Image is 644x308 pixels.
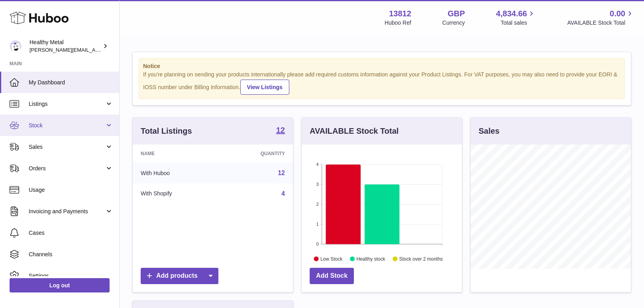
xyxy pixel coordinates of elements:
[29,186,113,194] span: Usage
[316,242,318,246] text: 0
[389,8,411,19] strong: 13812
[143,71,620,95] div: If you're planning on sending your products internationally please add required customs informati...
[29,79,113,86] span: My Dashboard
[141,268,218,284] a: Add products
[501,19,536,27] span: Total sales
[610,8,625,19] span: 0.00
[448,8,465,19] strong: GBP
[278,170,285,176] a: 12
[316,182,318,187] text: 3
[316,162,318,167] text: 4
[29,165,105,172] span: Orders
[133,163,219,183] td: With Huboo
[496,8,527,19] span: 4,834.66
[29,143,105,151] span: Sales
[29,229,113,237] span: Cases
[29,100,105,108] span: Listings
[29,122,105,129] span: Stock
[276,126,285,136] a: 12
[29,39,101,54] div: Healthy Metal
[316,202,318,207] text: 2
[399,256,443,261] text: Stock over 2 months
[567,8,634,27] a: 0.00 AVAILABLE Stock Total
[281,190,285,197] a: 4
[29,208,105,215] span: Invoicing and Payments
[133,144,219,163] th: Name
[141,126,192,136] h3: Total Listings
[310,268,354,284] a: Add Stock
[567,19,634,27] span: AVAILABLE Stock Total
[356,256,385,261] text: Healthy stock
[276,126,285,134] strong: 12
[219,144,293,163] th: Quantity
[316,222,318,226] text: 1
[29,47,160,53] span: [PERSON_NAME][EMAIL_ADDRESS][DOMAIN_NAME]
[133,183,219,204] td: With Shopify
[320,256,343,261] text: Low Stock
[479,126,499,136] h3: Sales
[10,40,22,52] img: jose@healthy-metal.com
[29,272,113,280] span: Settings
[442,19,465,27] div: Currency
[143,62,620,70] strong: Notice
[10,278,110,292] a: Log out
[496,8,536,27] a: 4,834.66 Total sales
[385,19,411,27] div: Huboo Ref
[29,251,113,258] span: Channels
[310,126,399,136] h3: AVAILABLE Stock Total
[240,80,289,95] a: View Listings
